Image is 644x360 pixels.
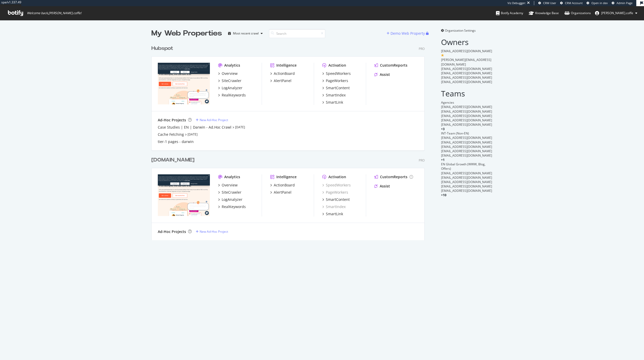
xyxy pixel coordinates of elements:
[158,63,210,104] img: hubspot.com
[235,125,245,129] a: [DATE]
[617,1,632,5] span: Admin Page
[224,174,240,179] div: Analytics
[441,114,492,118] span: [EMAIL_ADDRESS][DOMAIN_NAME]
[276,174,297,179] div: Intelligence
[326,211,343,217] div: SmartLink
[158,125,231,130] div: Case Studies | EN | Darwin - Ad.Hoc Crawl
[27,11,81,15] span: Welcome back, [PERSON_NAME].coffe !
[222,78,241,83] div: SiteCrawler
[441,175,492,180] span: [EMAIL_ADDRESS][DOMAIN_NAME]
[196,229,228,234] a: New Ad-Hoc Project
[441,180,492,184] span: [EMAIL_ADDRESS][DOMAIN_NAME]
[218,85,242,91] a: LogAnalyzer
[496,6,523,20] a: Botify Academy
[441,145,492,149] span: [EMAIL_ADDRESS][DOMAIN_NAME]
[222,204,246,209] div: RealKeywords
[380,63,407,68] div: CustomReports
[196,118,228,122] a: New Ad-Hoc Project
[151,39,429,240] div: grid
[274,190,291,195] div: AlertPanel
[269,29,325,38] input: Search
[441,67,492,71] span: [EMAIL_ADDRESS][DOMAIN_NAME]
[445,28,476,33] span: Organization Settings
[322,197,350,202] a: SmartContent
[218,78,241,83] a: SiteCrawler
[270,78,291,83] a: AlertPanel
[441,118,492,122] span: [EMAIL_ADDRESS][DOMAIN_NAME]
[158,229,186,234] div: Ad-Hoc Projects
[441,109,492,114] span: [EMAIL_ADDRESS][DOMAIN_NAME]
[218,183,238,188] a: Overview
[496,11,523,16] div: Botify Academy
[322,71,351,76] a: SpeedWorkers
[538,1,556,5] a: CRM User
[441,122,492,127] span: [EMAIL_ADDRESS][DOMAIN_NAME]
[276,63,297,68] div: Intelligence
[441,71,492,75] span: [EMAIL_ADDRESS][DOMAIN_NAME]
[591,9,641,17] button: [PERSON_NAME].coffe
[233,32,259,35] div: Most recent crawl
[441,58,491,66] span: [PERSON_NAME][EMAIL_ADDRESS][DOMAIN_NAME]
[226,29,265,38] button: Most recent crawl
[441,158,445,162] span: + 1
[529,11,559,16] div: Knowledge Base
[560,1,583,5] a: CRM Account
[274,183,295,188] div: ActionBoard
[419,158,425,163] div: Pro
[158,132,184,137] a: Cache Fetching
[587,1,608,5] a: Open in dev
[591,1,608,5] span: Open in dev
[188,132,198,137] a: [DATE]
[274,71,295,76] div: ActionBoard
[441,184,492,188] span: [EMAIL_ADDRESS][DOMAIN_NAME]
[200,229,228,234] div: New Ad-Hoc Project
[218,71,238,76] a: Overview
[322,211,343,217] a: SmartLink
[387,29,426,38] button: Demo Web Property
[322,204,346,209] a: SmartIndex
[374,72,390,77] a: Assist
[374,184,390,189] a: Assist
[326,197,350,202] div: SmartContent
[441,153,492,158] span: [EMAIL_ADDRESS][DOMAIN_NAME]
[270,190,291,195] a: AlertPanel
[322,183,351,188] a: SpeedWorkers
[391,31,425,36] div: Demo Web Property
[441,105,492,109] span: [EMAIL_ADDRESS][DOMAIN_NAME]
[151,45,173,52] div: Hubspot
[322,78,348,83] a: PageWorkers
[158,174,210,216] img: hubspot-bulkdataexport.com
[151,45,175,52] a: Hubspot
[322,85,350,91] a: SmartContent
[529,6,559,20] a: Knowledge Base
[158,139,194,144] a: tier-1 pages - darwin
[441,171,492,175] span: [EMAIL_ADDRESS][DOMAIN_NAME]
[380,72,390,77] div: Assist
[441,188,492,193] span: [EMAIL_ADDRESS][DOMAIN_NAME]
[380,184,390,189] div: Assist
[151,156,197,164] a: [DOMAIN_NAME]
[322,93,346,98] a: SmartIndex
[222,85,242,91] div: LogAnalyzer
[387,31,426,35] a: Demo Web Property
[326,71,351,76] div: SpeedWorkers
[508,1,526,5] div: Viz Debugger:
[158,118,186,123] div: Ad-Hoc Projects
[322,190,348,195] a: PageWorkers
[565,1,583,5] span: CRM Account
[326,93,346,98] div: SmartIndex
[374,63,407,68] a: CustomReports
[270,71,295,76] a: ActionBoard
[380,174,407,179] div: CustomReports
[151,28,222,39] div: My Web Properties
[441,127,445,131] span: + 3
[441,80,492,84] span: [EMAIL_ADDRESS][DOMAIN_NAME]
[274,78,291,83] div: AlertPanel
[218,204,246,209] a: RealKeywords
[328,63,346,68] div: Activation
